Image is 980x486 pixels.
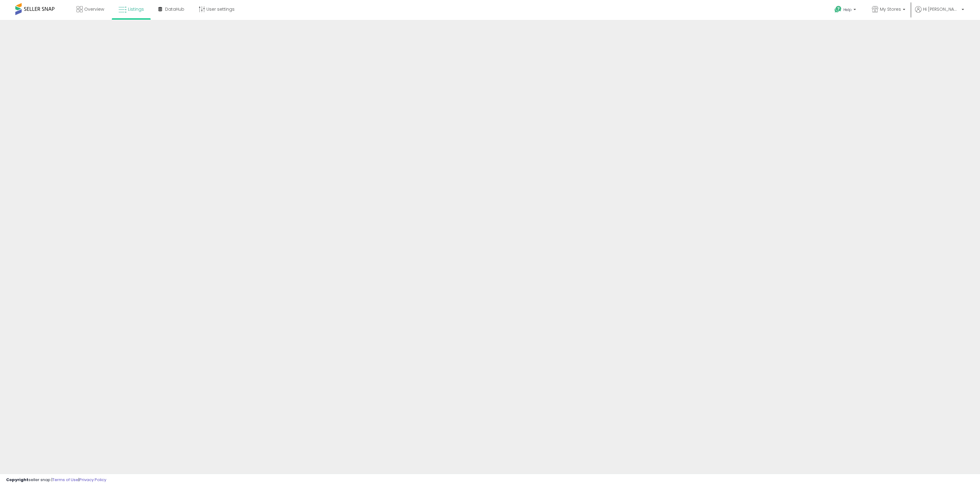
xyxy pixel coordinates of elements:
[84,6,104,12] span: Overview
[128,6,144,12] span: Listings
[915,6,964,20] a: Hi [PERSON_NAME]
[830,1,862,20] a: Help
[880,6,901,12] span: My Stores
[834,6,842,13] i: Get Help
[923,6,960,12] span: Hi [PERSON_NAME]
[843,7,852,12] span: Help
[165,6,184,12] span: DataHub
